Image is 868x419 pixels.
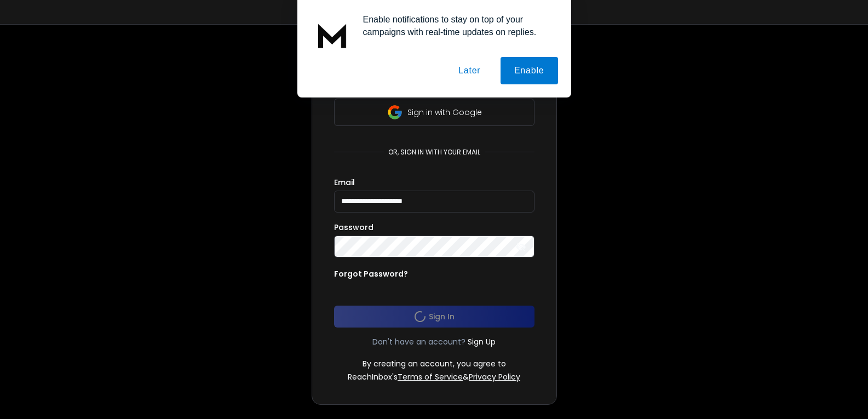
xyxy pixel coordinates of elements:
p: Forgot Password? [334,268,408,279]
label: Password [334,223,373,231]
a: Privacy Policy [469,371,520,382]
p: Don't have an account? [372,336,465,347]
button: Sign in with Google [334,99,534,126]
button: Later [445,57,494,84]
label: Email [334,179,355,186]
p: By creating an account, you agree to [363,358,506,369]
button: Enable [501,57,558,84]
div: Enable notifications to stay on top of your campaigns with real-time updates on replies. [354,13,558,38]
a: Sign Up [468,336,496,347]
img: notification icon [311,13,354,57]
a: Terms of Service [398,371,463,382]
p: ReachInbox's & [348,371,520,382]
p: or, sign in with your email [384,148,485,157]
p: Sign in with Google [407,107,482,118]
